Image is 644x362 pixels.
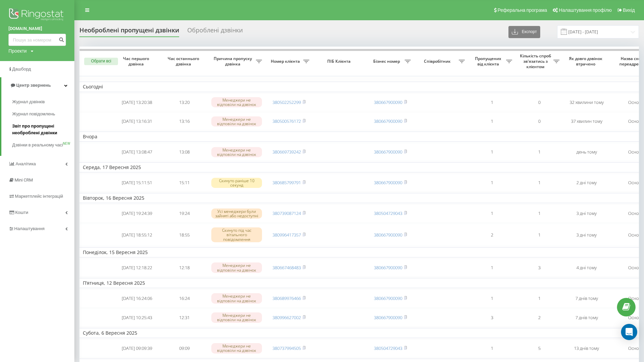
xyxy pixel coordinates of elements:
[272,210,301,216] a: 380739087124
[113,174,161,192] td: [DATE] 15:11:51
[161,93,208,111] td: 13:20
[12,142,63,148] span: Дзвінки в реальному часі
[119,56,155,66] span: Час першого дзвінка
[563,224,610,246] td: 3 дні тому
[468,224,516,246] td: 2
[272,118,301,124] a: 380500576172
[563,93,610,111] td: 32 хвилини тому
[161,224,208,246] td: 18:55
[559,7,612,13] span: Налаштування профілю
[516,93,563,111] td: 0
[498,7,547,13] span: Реферальна програма
[15,210,28,215] span: Кошти
[370,59,405,64] span: Бізнес номер
[563,339,610,357] td: 13 днів тому
[12,108,74,120] a: Журнал повідомлень
[166,56,202,66] span: Час останнього дзвінка
[374,295,402,301] a: 380667900090
[516,174,563,192] td: 1
[272,179,301,186] a: 380685799791
[161,259,208,277] td: 12:18
[8,25,66,32] a: [DOMAIN_NAME]
[418,59,459,64] span: Співробітник
[12,96,74,108] a: Журнал дзвінків
[269,59,303,64] span: Номер клієнта
[15,194,63,199] span: Маркетплейс інтеграцій
[12,66,31,72] span: Дашборд
[374,149,402,155] a: 380667900090
[113,339,161,357] td: [DATE] 09:09:39
[211,147,262,157] div: Менеджери не відповіли на дзвінок
[374,345,402,351] a: 380504729043
[187,27,243,37] div: Оброблені дзвінки
[563,174,610,192] td: 2 дні тому
[563,204,610,222] td: 3 дні тому
[468,143,516,161] td: 1
[374,118,402,124] a: 380667900090
[563,259,610,277] td: 4 дні тому
[8,34,66,46] input: Пошук за номером
[516,204,563,222] td: 1
[468,93,516,111] td: 1
[272,314,301,321] a: 380996627002
[12,99,45,105] span: Журнал дзвінків
[563,112,610,130] td: 37 хвилин тому
[211,293,262,303] div: Менеджери не відповіли на дзвінок
[468,259,516,277] td: 1
[161,309,208,327] td: 12:31
[516,309,563,327] td: 2
[374,99,402,105] a: 380667900090
[621,324,637,340] div: Open Intercom Messenger
[8,7,66,24] img: Ringostat logo
[516,339,563,357] td: 5
[113,309,161,327] td: [DATE] 10:25:43
[161,339,208,357] td: 09:09
[318,59,361,64] span: ПІБ Клієнта
[12,111,55,117] span: Журнал повідомлень
[113,204,161,222] td: [DATE] 19:24:39
[211,312,262,323] div: Менеджери не відповіли на дзвінок
[14,226,45,231] span: Налаштування
[161,204,208,222] td: 19:24
[1,77,74,93] a: Центр звернень
[211,208,262,219] div: Усі менеджери були зайняті або недоступні
[272,345,301,351] a: 380737994505
[16,161,36,166] span: Аналiтика
[468,204,516,222] td: 1
[374,210,402,216] a: 380504729043
[519,53,553,69] span: Кількість спроб зв'язатись з клієнтом
[211,178,262,188] div: Скинуто раніше 10 секунд
[516,112,563,130] td: 0
[12,120,74,139] a: Звіт про пропущені необроблені дзвінки
[468,339,516,357] td: 1
[468,174,516,192] td: 1
[79,27,179,37] div: Необроблені пропущені дзвінки
[563,289,610,307] td: 7 днів тому
[211,343,262,353] div: Менеджери не відповіли на дзвінок
[211,97,262,107] div: Менеджери не відповіли на дзвінок
[211,116,262,127] div: Менеджери не відповіли на дзвінок
[113,289,161,307] td: [DATE] 16:24:06
[12,123,71,136] span: Звіт про пропущені необроблені дзвінки
[272,232,301,238] a: 380996417357
[563,143,610,161] td: день тому
[12,139,74,151] a: Дзвінки в реальному часіNEW
[272,149,301,155] a: 380669739242
[508,26,540,38] button: Експорт
[374,179,402,186] a: 380667900090
[468,289,516,307] td: 1
[161,289,208,307] td: 16:24
[623,7,635,13] span: Вихід
[472,56,506,66] span: Пропущених від клієнта
[16,83,51,88] span: Центр звернень
[113,143,161,161] td: [DATE] 13:08:47
[113,112,161,130] td: [DATE] 13:16:31
[8,48,27,54] div: Проекти
[516,224,563,246] td: 1
[272,264,301,271] a: 380667468483
[211,56,256,66] span: Причина пропуску дзвінка
[374,232,402,238] a: 380667900090
[113,259,161,277] td: [DATE] 12:18:22
[161,174,208,192] td: 15:11
[84,58,118,65] button: Обрати всі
